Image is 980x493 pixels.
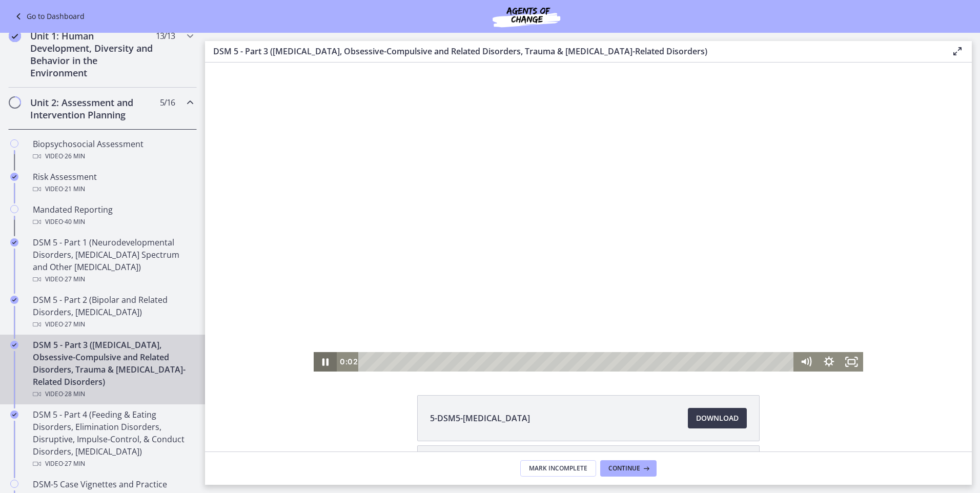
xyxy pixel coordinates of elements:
[33,203,193,228] div: Mandated Reporting
[33,273,193,285] div: Video
[10,296,18,304] i: Completed
[600,460,657,477] button: Continue
[688,408,747,428] a: Download
[30,96,155,121] h2: Unit 2: Assessment and Intervention Planning
[63,183,85,195] span: · 21 min
[33,171,193,195] div: Risk Assessment
[63,216,85,228] span: · 40 min
[529,464,587,473] span: Mark Incomplete
[205,63,972,372] iframe: Video Lesson
[10,410,18,419] i: Completed
[10,238,18,246] i: Completed
[33,216,193,228] div: Video
[430,412,530,424] span: 5-DSM5-[MEDICAL_DATA]
[33,458,193,470] div: Video
[156,30,175,42] span: 13 / 13
[10,173,18,181] i: Completed
[63,388,85,400] span: · 28 min
[63,318,85,331] span: · 27 min
[33,236,193,285] div: DSM 5 - Part 1 (Neurodevelopmental Disorders, [MEDICAL_DATA] Spectrum and Other [MEDICAL_DATA])
[33,408,193,470] div: DSM 5 - Part 4 (Feeding & Eating Disorders, Elimination Disorders, Disruptive, Impulse-Control, &...
[612,290,636,309] button: Show settings menu
[635,290,658,309] button: Fullscreen
[10,341,18,349] i: Completed
[33,183,193,195] div: Video
[33,339,193,400] div: DSM 5 - Part 3 ([MEDICAL_DATA], Obsessive-Compulsive and Related Disorders, Trauma & [MEDICAL_DAT...
[33,388,193,400] div: Video
[33,318,193,331] div: Video
[33,150,193,162] div: Video
[12,10,85,23] a: Go to Dashboard
[520,460,596,477] button: Mark Incomplete
[696,412,739,424] span: Download
[213,45,935,57] h3: DSM 5 - Part 3 ([MEDICAL_DATA], Obsessive-Compulsive and Related Disorders, Trauma & [MEDICAL_DAT...
[608,464,640,473] span: Continue
[9,30,21,42] i: Completed
[33,294,193,331] div: DSM 5 - Part 2 (Bipolar and Related Disorders, [MEDICAL_DATA])
[465,4,588,29] img: Agents of Change
[63,150,85,162] span: · 26 min
[589,290,612,309] button: Mute
[33,138,193,162] div: Biopsychosocial Assessment
[63,273,85,285] span: · 27 min
[160,96,175,109] span: 5 / 16
[63,458,85,470] span: · 27 min
[30,30,155,79] h2: Unit 1: Human Development, Diversity and Behavior in the Environment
